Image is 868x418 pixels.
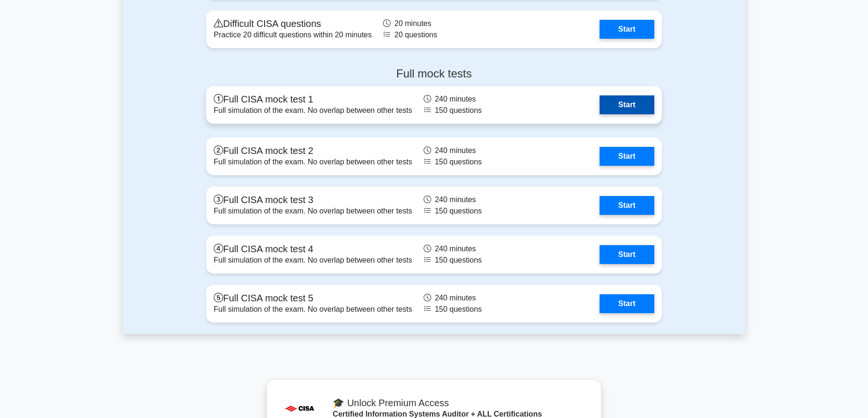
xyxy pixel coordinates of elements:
a: Start [600,147,654,166]
a: Start [600,95,654,114]
a: Start [600,196,654,215]
a: Start [600,294,654,313]
a: Start [600,20,654,39]
h4: Full mock tests [206,67,662,81]
a: Start [600,245,654,264]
